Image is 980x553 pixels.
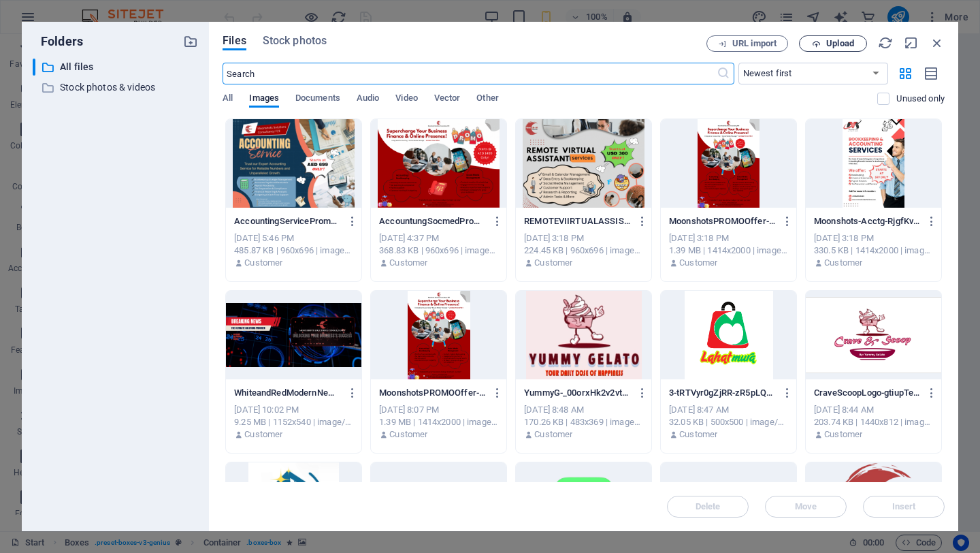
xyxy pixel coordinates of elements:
span: Images [249,90,279,109]
p: AccountingServicePromo-0AYIu8P26PTunUQqS7CKfg.gif [234,215,340,227]
span: Documents [295,90,340,109]
div: [DATE] 3:18 PM [814,232,933,244]
p: Moonshots-Acctg-RjgfKvD8XLq8v-7xVbd0ow.jpg [814,215,920,227]
div: 32.05 KB | 500x500 | image/png [669,416,788,428]
div: 170.26 KB | 483x369 | image/png [524,416,643,428]
i: Create new folder [183,34,198,49]
div: 485.87 KB | 960x696 | image/gif [234,244,353,257]
div: ​ [33,59,35,76]
p: MoonshotsPROMOOffer-SOhrTzvSYaKg8MupN6BZig.png [379,387,485,399]
span: Video [395,90,417,109]
span: URL import [732,39,777,48]
div: [DATE] 10:02 PM [234,404,353,416]
div: [DATE] 3:18 PM [524,232,643,244]
p: Customer [679,257,717,269]
p: Customer [389,257,427,269]
div: 368.83 KB | 960x696 | image/gif [379,244,498,257]
p: Customer [244,257,282,269]
span: All [223,90,233,109]
p: Customer [824,428,862,441]
p: Customer [389,428,427,441]
span: Upload [826,39,854,48]
span: Vector [434,90,461,109]
p: CraveScoopLogo-gtiupTeH0OaEER-ztYnF2Q.png [814,387,920,399]
div: 1.39 MB | 1414x2000 | image/png [379,416,498,428]
div: [DATE] 8:48 AM [524,404,643,416]
p: YummyG-_00orxHk2v2vtzF2e5h8CQ.png [524,387,630,399]
div: [DATE] 5:46 PM [234,232,353,244]
p: Customer [244,428,282,441]
p: Displays only files that are not in use on the website. Files added during this session can still... [896,93,945,105]
p: Customer [534,257,572,269]
p: 3-tRTVyr0gZjRR-zR5pLQTsA.png [669,387,775,399]
i: Reload [878,35,893,50]
div: Stock photos & videos [33,79,198,96]
span: Stock photos [263,33,327,49]
div: [DATE] 4:37 PM [379,232,498,244]
span: Other [476,90,498,109]
div: [DATE] 8:44 AM [814,404,933,416]
button: URL import [706,35,788,52]
div: [DATE] 8:07 PM [379,404,498,416]
div: 224.45 KB | 960x696 | image/gif [524,244,643,257]
span: Audio [357,90,379,109]
p: Customer [824,257,862,269]
p: Stock photos & videos [60,80,173,95]
i: Close [930,35,945,50]
input: Search [223,63,716,84]
p: AccountungSocmedPromo-kUKg-ENcVHsJ8uvlyWi6nw.gif [379,215,485,227]
div: [DATE] 3:18 PM [669,232,788,244]
p: WhiteandRedModernNewsVideoCollage2-whUkaHETB_9_K9Hwb-Xmhw.gif [234,387,340,399]
p: Customer [679,428,717,441]
button: Upload [799,35,867,52]
div: 203.74 KB | 1440x812 | image/png [814,416,933,428]
p: Customer [534,428,572,441]
div: 330.5 KB | 1414x2000 | image/jpeg [814,244,933,257]
i: Minimize [904,35,919,50]
p: All files [60,59,173,75]
p: MoonshotsPROMOOffer-aOs3gce1r3NlYQN2mrcXNg.png [669,215,775,227]
p: REMOTEVIIRTUALASSISTANCE-TCLqUmVswOIOZvIiM4hPeA.gif [524,215,630,227]
p: Folders [33,33,83,50]
div: 1.39 MB | 1414x2000 | image/png [669,244,788,257]
div: [DATE] 8:47 AM [669,404,788,416]
div: 9.25 MB | 1152x540 | image/gif [234,416,353,428]
span: Files [223,33,246,49]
